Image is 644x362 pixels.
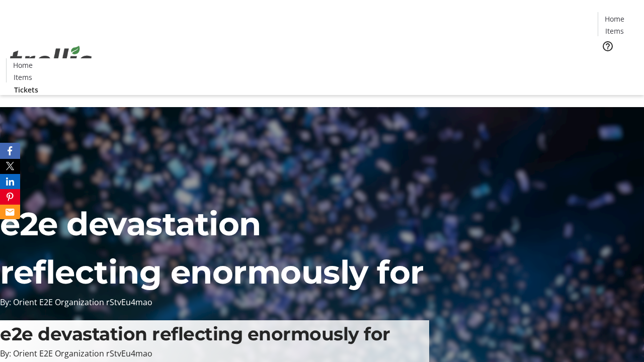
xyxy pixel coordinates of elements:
[598,36,618,56] button: Help
[7,72,39,82] a: Items
[606,58,630,69] span: Tickets
[6,35,96,85] img: Orient E2E Organization rStvEu4mao's Logo
[598,26,630,36] a: Items
[14,72,32,82] span: Items
[14,84,38,95] span: Tickets
[598,58,638,69] a: Tickets
[6,84,46,95] a: Tickets
[13,60,33,70] span: Home
[605,26,624,36] span: Items
[605,14,624,24] span: Home
[7,60,39,70] a: Home
[598,14,630,24] a: Home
